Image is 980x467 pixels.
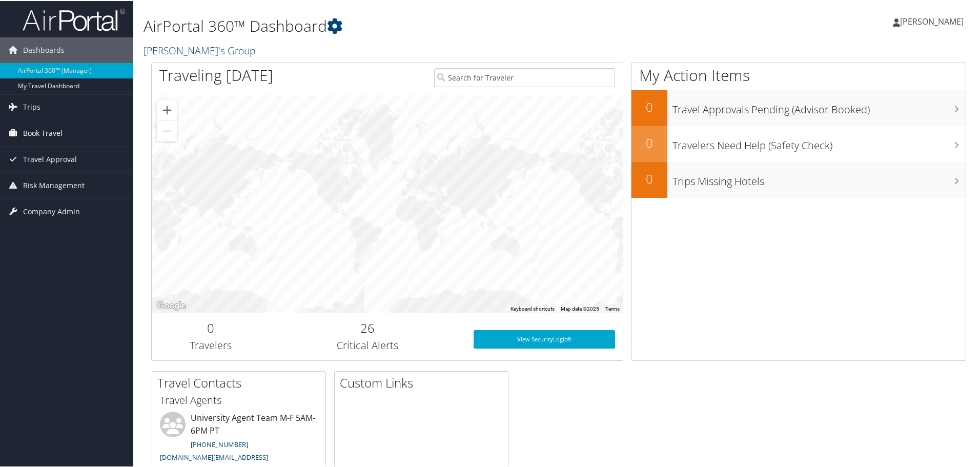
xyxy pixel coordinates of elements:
[23,146,77,171] span: Travel Approval
[631,64,966,85] h1: My Action Items
[191,439,248,448] a: [PHONE_NUMBER]
[474,329,615,348] a: View SecurityLogic®
[154,298,188,312] a: Open this area in Google Maps (opens a new window)
[631,133,667,151] h2: 0
[159,337,262,352] h3: Travelers
[23,7,125,31] img: airportal-logo.png
[893,5,974,36] a: [PERSON_NAME]
[160,392,318,407] h3: Travel Agents
[157,120,177,140] button: Zoom out
[631,161,966,197] a: 0Trips Missing Hotels
[561,305,599,311] span: Map data ©2025
[631,89,966,125] a: 0Travel Approvals Pending (Advisor Booked)
[340,373,508,391] h2: Custom Links
[157,99,177,119] button: Zoom in
[23,198,80,224] span: Company Admin
[434,67,615,86] input: Search for Traveler
[631,125,966,161] a: 0Travelers Need Help (Safety Check)
[511,304,555,312] button: Keyboard shortcuts
[605,305,620,311] a: Terms (opens in new tab)
[144,43,258,56] a: [PERSON_NAME]'s Group
[23,93,40,119] span: Trips
[631,169,667,187] h2: 0
[672,96,966,116] h3: Travel Approvals Pending (Advisor Booked)
[277,318,458,336] h2: 26
[900,15,964,26] span: [PERSON_NAME]
[277,337,458,352] h3: Critical Alerts
[159,64,273,85] h1: Traveling [DATE]
[23,119,63,145] span: Book Travel
[157,373,325,391] h2: Travel Contacts
[672,132,966,152] h3: Travelers Need Help (Safety Check)
[672,168,966,188] h3: Trips Missing Hotels
[154,298,188,312] img: Google
[23,172,85,197] span: Risk Management
[23,36,65,62] span: Dashboards
[631,97,667,115] h2: 0
[144,14,697,36] h1: AirPortal 360™ Dashboard
[159,318,262,336] h2: 0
